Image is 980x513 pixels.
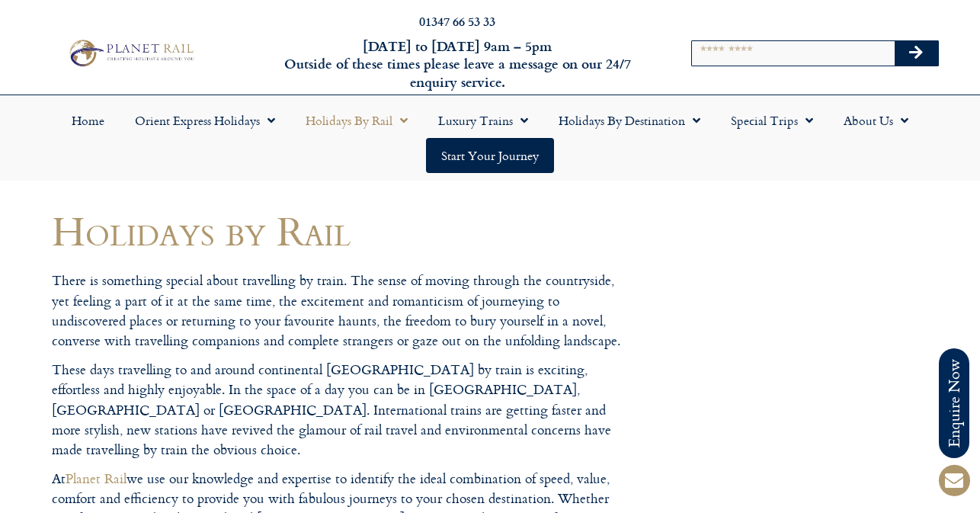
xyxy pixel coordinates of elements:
[64,37,197,69] img: Planet Rail Train Holidays Logo
[716,103,828,138] a: Special Trips
[828,103,924,138] a: About Us
[56,103,120,138] a: Home
[290,103,423,138] a: Holidays by Rail
[419,12,495,30] a: 01347 66 53 33
[423,103,543,138] a: Luxury Trains
[120,103,290,138] a: Orient Express Holidays
[895,41,939,66] button: Search
[543,103,716,138] a: Holidays by Destination
[426,138,554,173] a: Start your Journey
[265,37,649,91] h6: [DATE] to [DATE] 9am – 5pm Outside of these times please leave a message on our 24/7 enquiry serv...
[8,103,972,173] nav: Menu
